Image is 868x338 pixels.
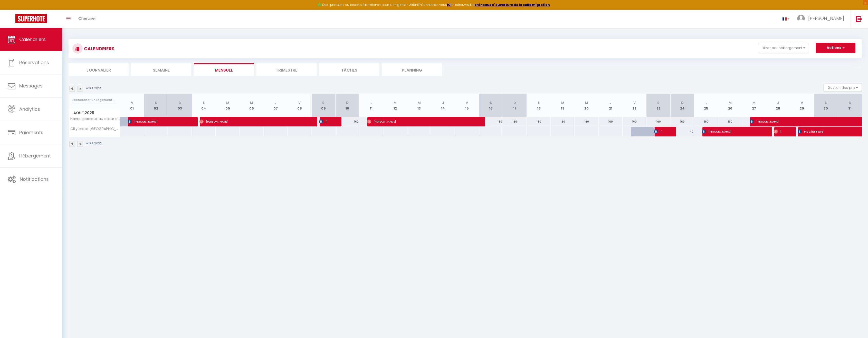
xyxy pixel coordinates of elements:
span: [PERSON_NAME] [702,127,758,136]
img: logout [856,16,862,22]
span: Analytics [19,106,40,112]
abbr: D [681,100,684,105]
th: 16 [479,94,503,117]
abbr: M [561,100,564,105]
abbr: D [513,100,516,105]
th: 30 [814,94,838,117]
th: 03 [168,94,192,117]
span: Août 2025 [69,109,120,117]
th: 08 [288,94,311,117]
span: [PERSON_NAME] [808,15,844,22]
button: Actions [816,43,855,53]
abbr: V [466,100,468,105]
button: Ouvrir le widget de chat LiveChat [4,2,20,17]
div: 160 [551,117,575,126]
span: [PERSON_NAME] [750,117,856,126]
th: 24 [670,94,694,117]
p: Août 2025 [86,86,102,91]
p: Août 2025 [86,141,102,146]
th: 31 [838,94,862,117]
th: 21 [599,94,623,117]
abbr: M [226,100,229,105]
span: Chercher [78,16,96,21]
h3: CALENDRIERS [83,43,115,54]
div: 160 [575,117,598,126]
th: 19 [551,94,575,117]
div: 160 [694,117,718,126]
div: 160 [623,117,646,126]
th: 15 [455,94,479,117]
abbr: M [250,100,253,105]
img: ... [797,15,805,22]
div: 160 [646,117,670,126]
button: Filtrer par hébergement [759,43,808,53]
input: Rechercher un logement... [72,95,117,105]
li: Semaine [131,63,191,76]
div: 160 [718,117,742,126]
li: Trimestre [256,63,317,76]
th: 29 [790,94,814,117]
abbr: S [155,100,157,105]
th: 10 [335,94,359,117]
div: 40 [670,127,694,136]
abbr: L [538,100,540,105]
abbr: S [657,100,660,105]
abbr: M [752,100,756,105]
abbr: V [131,100,133,105]
abbr: M [418,100,421,105]
abbr: J [609,100,612,105]
div: 160 [335,117,359,126]
abbr: L [203,100,205,105]
span: [PERSON_NAME] [319,117,327,126]
li: Planning [382,63,442,76]
abbr: J [442,100,444,105]
th: 06 [240,94,264,117]
img: Super Booking [15,14,47,23]
span: Réservations [19,59,49,66]
th: 20 [575,94,598,117]
div: 160 [479,117,503,126]
th: 13 [407,94,431,117]
th: 12 [383,94,407,117]
span: [PERSON_NAME] [PERSON_NAME] [654,127,662,136]
abbr: S [825,100,827,105]
th: 26 [718,94,742,117]
a: ICI [447,3,452,7]
li: Mensuel [194,63,254,76]
span: [PERSON_NAME] [367,117,471,126]
div: 160 [527,117,551,126]
a: ... [PERSON_NAME] [793,10,851,28]
span: [PERSON_NAME] [199,117,303,126]
th: 07 [264,94,288,117]
th: 02 [144,94,168,117]
span: Paiements [19,129,43,136]
th: 27 [742,94,766,117]
span: [PERSON_NAME] [128,117,184,126]
abbr: S [322,100,325,105]
th: 09 [311,94,335,117]
th: 25 [694,94,718,117]
span: Messages [19,83,43,89]
abbr: D [179,100,181,105]
span: City break [GEOGRAPHIC_DATA] • Grand balcon [70,127,121,131]
th: 01 [120,94,144,117]
th: 28 [766,94,790,117]
li: Tâches [319,63,379,76]
th: 22 [623,94,646,117]
th: 04 [192,94,216,117]
th: 18 [527,94,551,117]
a: Chercher [74,10,100,28]
span: [PERSON_NAME] [774,127,782,136]
abbr: S [490,100,492,105]
abbr: V [801,100,803,105]
th: 11 [359,94,383,117]
a: créneaux d'ouverture de la salle migration [474,3,550,7]
span: Calendriers [19,36,46,43]
div: 160 [503,117,527,126]
th: 17 [503,94,527,117]
div: 160 [599,117,623,126]
abbr: L [705,100,707,105]
abbr: L [370,100,372,105]
th: 05 [216,94,240,117]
